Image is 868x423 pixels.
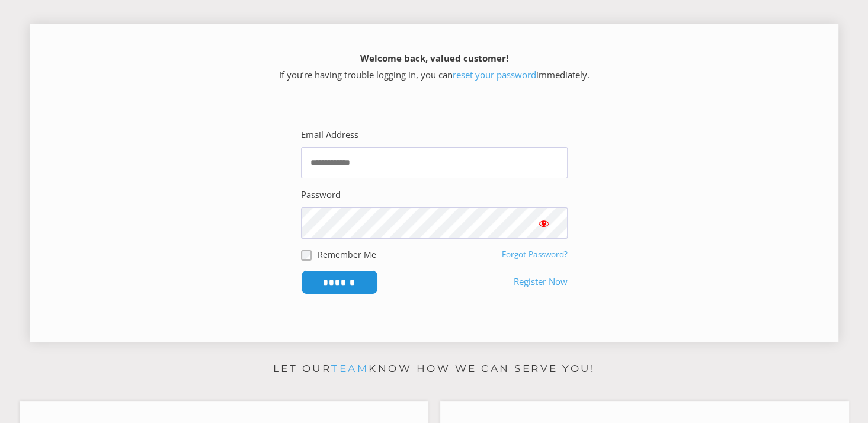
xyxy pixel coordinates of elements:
p: Let our know how we can serve you! [20,360,849,379]
p: If you’re having trouble logging in, you can immediately. [50,50,818,84]
label: Email Address [301,127,358,143]
strong: Welcome back, valued customer! [360,52,508,64]
a: Forgot Password? [502,249,568,259]
a: Register Now [514,274,568,290]
label: Password [301,187,341,203]
label: Remember Me [318,248,376,261]
a: reset your password [453,69,536,81]
a: team [331,363,369,374]
button: Show password [520,207,568,239]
